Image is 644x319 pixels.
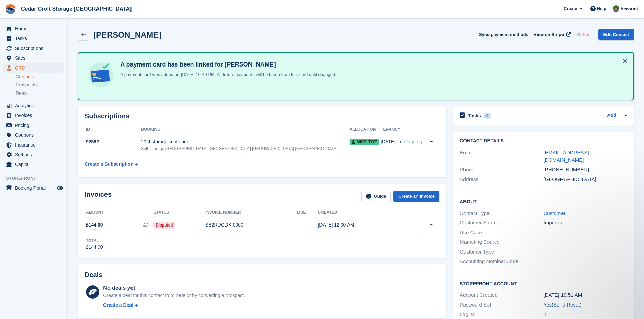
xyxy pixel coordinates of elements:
[553,302,580,308] a: Send Reset
[18,3,134,15] a: Cedar Croft Storage [GEOGRAPHIC_DATA]
[85,138,141,145] div: 92592
[381,124,424,135] th: Tenancy
[3,111,64,120] a: menu
[93,30,161,39] h2: [PERSON_NAME]
[118,61,336,69] h4: A payment card has been linked for [PERSON_NAME]
[361,191,391,202] a: Guide
[3,34,64,43] a: menu
[3,53,64,63] a: menu
[15,111,55,120] span: Invoices
[103,292,245,299] div: Create a deal for this contact from here or by converting a prospect.
[56,184,64,192] a: Preview store
[544,238,627,246] div: -
[15,101,55,110] span: Analytics
[544,176,627,183] div: [GEOGRAPHIC_DATA]
[460,301,543,309] div: Password Set
[16,81,64,88] a: Prospects
[85,124,141,135] th: ID
[103,284,245,292] div: No deals yet
[460,258,543,265] div: Accounting Nominal Code
[103,302,133,309] div: Create a Deal
[404,139,422,144] span: Ongoing
[613,5,619,12] img: Mark Orchard
[479,29,528,40] button: Sync payment methods
[460,210,543,217] div: Contact Type
[607,112,616,120] a: Add
[3,160,64,169] a: menu
[460,176,543,183] div: Address
[3,130,64,140] a: menu
[15,24,55,33] span: Home
[531,29,572,40] a: View on Stripe
[484,113,492,119] div: 0
[153,207,205,218] th: Status
[153,222,175,229] span: Disputed
[381,138,396,145] span: [DATE]
[118,71,336,78] p: A payment card was added on [DATE] 10:49 PM. All future payments will be taken from this card unt...
[297,207,318,218] th: Due
[544,166,627,174] div: [PHONE_NUMBER]
[5,4,16,14] img: stora-icon-8386f47178a22dfd0bd8f6a31ec36ba5ce8667c1dd55bd0f319d3a0aa187defe.svg
[460,198,627,205] h2: About
[564,5,577,12] span: Create
[87,61,115,89] img: card-linked-ebf98d0992dc2aeb22e95c0e3c79077019eb2392cfd83c6a337811c24bc77127.svg
[15,44,55,53] span: Subscriptions
[534,31,564,38] span: View on Stripe
[544,311,627,318] div: 2
[85,207,153,218] th: Amount
[86,221,103,229] span: £144.00
[544,301,627,309] div: Yes
[460,229,543,237] div: Use Case
[15,53,55,63] span: Sites
[15,150,55,159] span: Settings
[205,221,297,229] div: SB2RDGDK-0060
[16,90,64,97] a: Deals
[350,139,379,145] span: Miseltoe
[597,5,606,12] span: Help
[552,302,581,308] span: ( )
[85,112,439,120] h2: Subscriptions
[318,207,405,218] th: Created
[468,113,481,119] h2: Tasks
[460,291,543,299] div: Account Created
[460,248,543,256] div: Customer Type
[544,210,566,216] a: Customer
[15,63,55,73] span: CRM
[3,121,64,130] a: menu
[3,150,64,159] a: menu
[460,149,543,164] div: Email
[15,34,55,43] span: Tasks
[3,44,64,53] a: menu
[16,74,64,80] a: Contacts
[16,90,28,97] span: Deals
[141,145,349,152] div: Self -storage [GEOGRAPHIC_DATA] [GEOGRAPHIC_DATA] [GEOGRAPHIC_DATA] [GEOGRAPHIC_DATA]
[103,302,245,309] a: Create a Deal
[574,29,593,40] button: Delete
[16,82,37,88] span: Prospects
[15,121,55,130] span: Pricing
[544,219,627,227] div: Imported
[3,183,64,193] a: menu
[86,244,103,251] div: £144.00
[15,140,55,150] span: Insurance
[318,221,405,229] div: [DATE] 12:00 AM
[544,150,589,163] a: [EMAIL_ADDRESS][DOMAIN_NAME]
[85,158,138,170] a: Create a Subscription
[460,311,543,318] div: Logins
[6,175,67,182] span: Storefront
[544,229,627,237] div: -
[85,191,112,202] h2: Invoices
[86,238,103,244] div: Total
[544,291,627,299] div: [DATE] 10:51 AM
[544,248,627,256] div: -
[3,63,64,73] a: menu
[3,101,64,110] a: menu
[15,160,55,169] span: Capital
[350,124,381,135] th: Allocation
[598,29,634,40] a: Edit Contact
[141,138,349,145] div: 20 ft storage container
[141,124,349,135] th: Booking
[460,138,627,144] h2: Contact Details
[460,280,627,287] h2: Storefront Account
[460,219,543,227] div: Customer Source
